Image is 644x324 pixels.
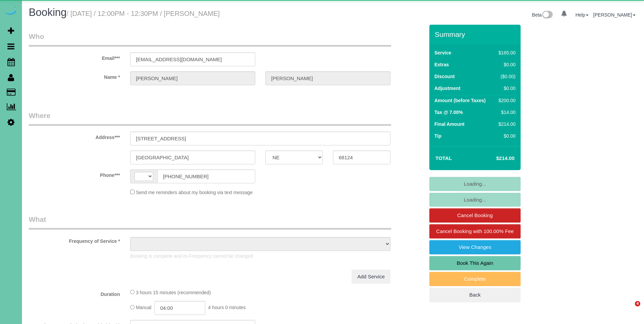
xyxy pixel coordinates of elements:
label: Tip [434,133,442,139]
div: $165.00 [496,49,516,56]
legend: What [29,214,391,230]
a: View Changes [429,240,521,254]
a: Beta [532,12,553,18]
legend: Who [29,31,391,47]
a: Back [429,288,521,302]
a: [PERSON_NAME] [593,12,636,18]
h3: Summary [435,30,517,38]
label: Amount (before Taxes) [434,97,485,104]
div: $0.00 [496,61,516,68]
span: Booking [29,6,67,18]
a: Book This Again [429,256,521,270]
div: $14.00 [496,109,516,116]
span: Manual [136,305,151,310]
span: 4 hours 0 minutes [208,305,246,310]
a: Add Service [352,270,390,284]
a: Cancel Booking [429,208,521,223]
p: Booking is complete and its Frequency cannot be changed [130,253,390,259]
label: Name * [24,71,125,80]
a: Help [575,12,589,18]
label: Duration [24,288,125,298]
label: Frequency of Service * [24,235,125,245]
label: Service [434,49,451,56]
small: / [DATE] / 12:00PM - 12:30PM / [PERSON_NAME] [67,10,220,17]
label: Discount [434,73,455,80]
span: Send me reminders about my booking via text message [136,190,253,195]
legend: Where [29,111,391,126]
iframe: Intercom live chat [621,301,637,317]
img: New interface [542,11,553,20]
label: Extras [434,61,449,68]
div: $214.00 [496,121,516,128]
h4: $214.00 [476,156,515,161]
label: Tax @ 7.00% [434,109,463,116]
a: Cancel Booking with 100.00% Fee [429,224,521,238]
span: 3 hours 15 minutes (recommended) [136,290,211,295]
strong: Total [435,155,452,161]
label: Final Amount [434,121,464,128]
div: $0.00 [496,133,516,139]
label: Adjustment [434,85,460,92]
span: 4 [635,301,640,306]
img: Automaid Logo [4,7,18,16]
div: $200.00 [496,97,516,104]
div: ($0.00) [496,73,516,80]
span: Cancel Booking with 100.00% Fee [436,228,514,234]
div: $0.00 [496,85,516,92]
